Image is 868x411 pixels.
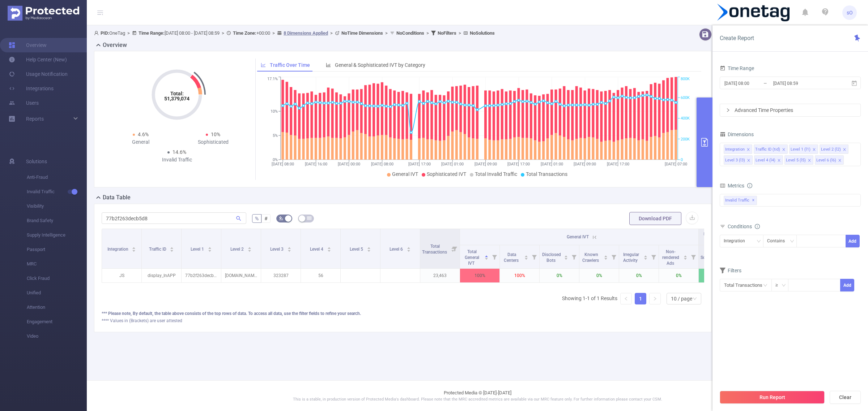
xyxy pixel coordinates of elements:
[460,269,499,282] p: 100%
[287,249,291,251] i: icon: caret-down
[542,252,561,263] span: Disclosed Bots
[755,145,780,154] div: Traffic ID (tid)
[756,156,775,165] div: Level 4 (l4)
[273,133,278,138] tspan: 5%
[720,104,860,116] div: icon: rightAdvanced Time Properties
[724,155,753,165] li: Level 3 (l3)
[407,246,411,250] div: Sort
[301,269,340,282] p: 56
[247,249,251,251] i: icon: caret-down
[102,317,704,324] div: **** Values in (Brackets) are user attested
[102,212,246,224] input: Search...
[671,293,692,304] div: 10 / page
[808,159,811,163] i: icon: close
[27,228,87,242] span: Supply Intelligence
[579,269,619,282] p: 0%
[341,30,383,36] b: No Time Dimensions
[8,6,79,21] img: Protected Media
[27,329,87,343] span: Video
[9,52,67,67] a: Help Center (New)
[208,246,212,248] i: icon: caret-up
[9,38,47,52] a: Overview
[326,62,331,68] i: icon: bar-chart
[220,30,226,36] span: >
[247,246,251,248] i: icon: caret-up
[27,185,87,199] span: Invalid Traffic
[27,286,87,300] span: Unified
[26,154,47,169] span: Solutions
[94,31,101,35] i: icon: user
[383,30,390,36] span: >
[609,245,619,268] i: Filter menu
[170,246,174,250] div: Sort
[233,30,256,36] b: Time Zone:
[635,293,646,304] a: 1
[338,162,360,166] tspan: [DATE] 00:00
[182,269,221,282] p: 77b2f263decb5d8
[27,242,87,257] span: Passport
[725,156,745,165] div: Level 3 (l3)
[173,149,186,155] span: 14.6%
[720,35,754,42] span: Create Report
[524,254,528,259] div: Sort
[170,91,184,96] tspan: Total:
[684,254,688,256] i: icon: caret-up
[720,131,754,137] span: Dimensions
[755,224,760,229] i: icon: info-circle
[102,269,141,282] p: JS
[786,156,806,165] div: Level 5 (l5)
[142,269,181,282] p: display_InAPP
[27,300,87,315] span: Attention
[139,30,165,36] b: Time Range:
[564,254,568,256] i: icon: caret-up
[582,252,600,263] span: Known Crawlers
[681,116,690,121] tspan: 400K
[782,283,786,288] i: icon: down
[424,30,431,36] span: >
[273,157,278,162] tspan: 0%
[524,254,528,256] i: icon: caret-up
[27,315,87,329] span: Engagement
[270,247,285,252] span: Level 3
[310,247,324,252] span: Level 4
[747,159,750,163] i: icon: close
[767,235,790,247] div: Contains
[264,216,268,221] span: #
[724,144,752,154] li: Integration
[564,254,568,259] div: Sort
[681,137,690,142] tspan: 200K
[662,249,679,266] span: Non-rendered Ads
[564,257,568,259] i: icon: caret-down
[791,145,810,154] div: Level 1 (l1)
[701,249,727,266] span: Total Sophisticated IVT
[843,148,846,152] i: icon: close
[371,162,393,166] tspan: [DATE] 08:00
[604,254,608,256] i: icon: caret-up
[524,257,528,259] i: icon: caret-down
[170,246,174,248] i: icon: caret-up
[287,246,292,250] div: Sort
[665,162,687,166] tspan: [DATE] 07:00
[812,148,816,152] i: icon: close
[26,112,44,126] a: Reports
[101,30,109,36] b: PID:
[138,131,149,137] span: 4.6%
[562,293,617,304] li: Showing 1-1 of 1 Results
[720,65,754,71] span: Time Range
[684,257,688,259] i: icon: caret-down
[485,257,489,259] i: icon: caret-down
[847,5,853,20] span: sO
[211,131,220,137] span: 10%
[441,162,464,166] tspan: [DATE] 01:00
[261,62,266,68] i: icon: line-chart
[484,254,489,259] div: Sort
[624,297,628,301] i: icon: left
[261,269,301,282] p: 323287
[335,62,425,68] span: General & Sophisticated IVT by Category
[208,246,212,250] div: Sort
[693,297,697,302] i: icon: down
[846,235,860,247] button: Add
[500,269,539,282] p: 100%
[132,249,136,251] i: icon: caret-down
[272,162,294,166] tspan: [DATE] 08:00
